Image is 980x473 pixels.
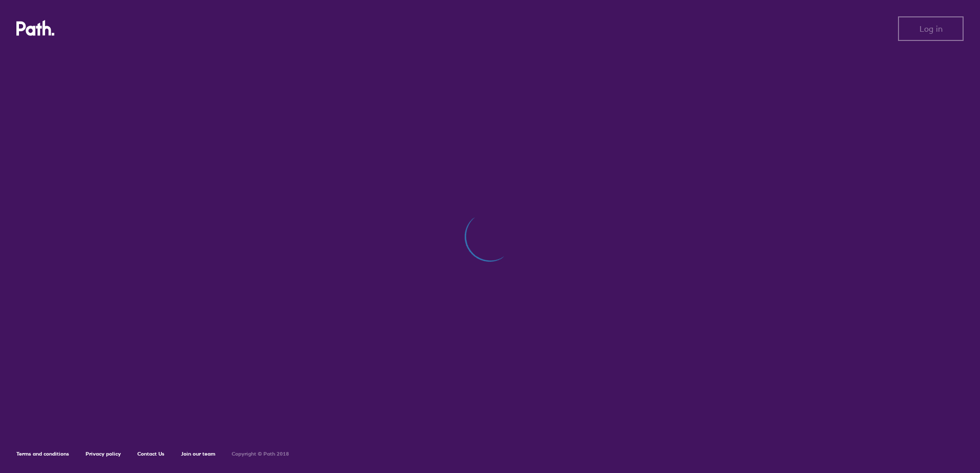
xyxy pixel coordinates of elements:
[181,450,215,457] a: Join our team
[86,450,121,457] a: Privacy policy
[898,16,964,41] button: Log in
[137,450,165,457] a: Contact Us
[16,450,69,457] a: Terms and conditions
[920,24,943,33] span: Log in
[232,451,289,457] h6: Copyright © Path 2018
